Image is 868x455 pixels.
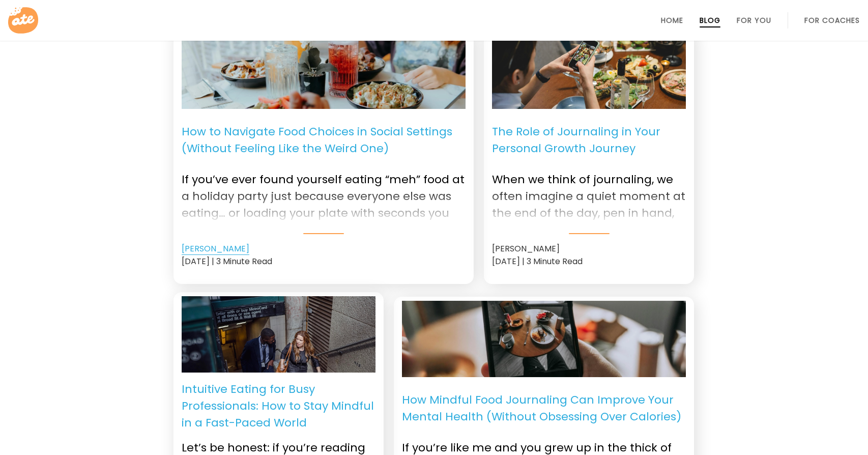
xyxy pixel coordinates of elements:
a: How to Navigate Food Choices in Social Settings (Without Feeling Like the Weird One) If you’ve ev... [182,117,466,234]
a: Role of journaling. Image: Pexels - cottonbro studio [492,33,686,109]
p: How to Navigate Food Choices in Social Settings (Without Feeling Like the Weird One) [182,117,466,163]
a: Food Journaling and Mental Health. Image: Pexels - Artem BalashevskyFood Journaling and Mental He... [402,301,686,377]
a: intuitive eating for bust professionals. Image: Pexels - Mizuno K [182,296,375,373]
a: For You [737,16,771,24]
a: [PERSON_NAME] [182,243,249,255]
p: How Mindful Food Journaling Can Improve Your Mental Health (Without Obsessing Over Calories) [402,385,686,431]
img: Role of journaling. Image: Pexels - cottonbro studio [492,13,686,128]
div: [PERSON_NAME] [492,242,686,255]
p: If you’ve ever found yourself eating “meh” food at a holiday party just because everyone else was... [182,163,466,220]
div: [DATE] | 3 Minute Read [492,255,686,268]
div: [DATE] | 3 Minute Read [182,255,466,268]
a: For Coaches [804,16,860,24]
a: Home [661,16,683,24]
p: The Role of Journaling in Your Personal Growth Journey [492,117,686,163]
p: Intuitive Eating for Busy Professionals: How to Stay Mindful in a Fast-Paced World [182,381,375,431]
a: Social Eating. Image: Pexels - thecactusena ‎ [182,33,466,109]
p: When we think of journaling, we often imagine a quiet moment at the end of the day, pen in hand, ... [492,163,686,220]
a: The Role of Journaling in Your Personal Growth Journey When we think of journaling, we often imag... [492,117,686,234]
img: intuitive eating for bust professionals. Image: Pexels - Mizuno K [182,270,375,399]
a: Blog [700,16,720,24]
img: Food Journaling and Mental Health. Image: Pexels - Artem BalashevskyFood Journaling and Mental He... [402,246,686,432]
